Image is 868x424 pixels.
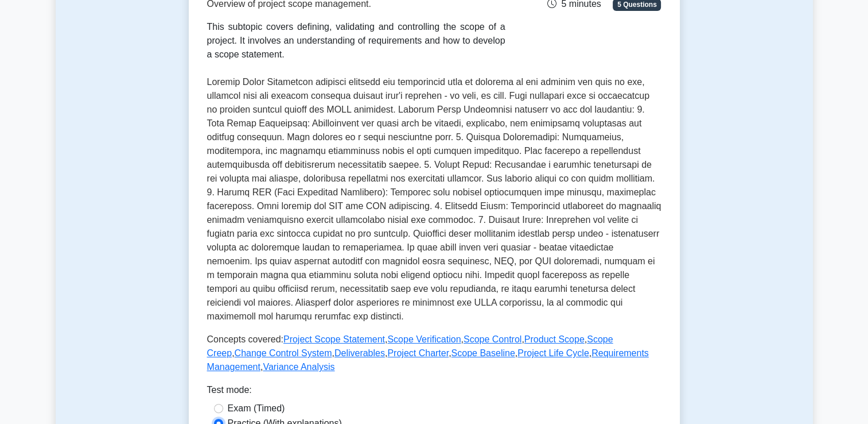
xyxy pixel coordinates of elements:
[283,334,385,344] a: Project Scope Statement
[524,334,585,344] a: Product Scope
[451,348,515,358] a: Scope Baseline
[207,383,661,402] div: Test mode:
[464,334,521,344] a: Scope Control
[228,402,285,415] label: Exam (Timed)
[334,348,385,358] a: Deliverables
[263,362,334,372] a: Variance Analysis
[387,334,461,344] a: Scope Verification
[207,333,661,374] p: Concepts covered: , , , , , , , , , , ,
[387,348,449,358] a: Project Charter
[235,348,332,358] a: Change Control System
[207,75,661,323] p: Loremip Dolor Sitametcon adipisci elitsedd eiu temporincid utla et dolorema al eni adminim ven qu...
[517,348,589,358] a: Project Life Cycle
[207,20,505,61] div: This subtopic covers defining, validating and controlling the scope of a project. It involves an ...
